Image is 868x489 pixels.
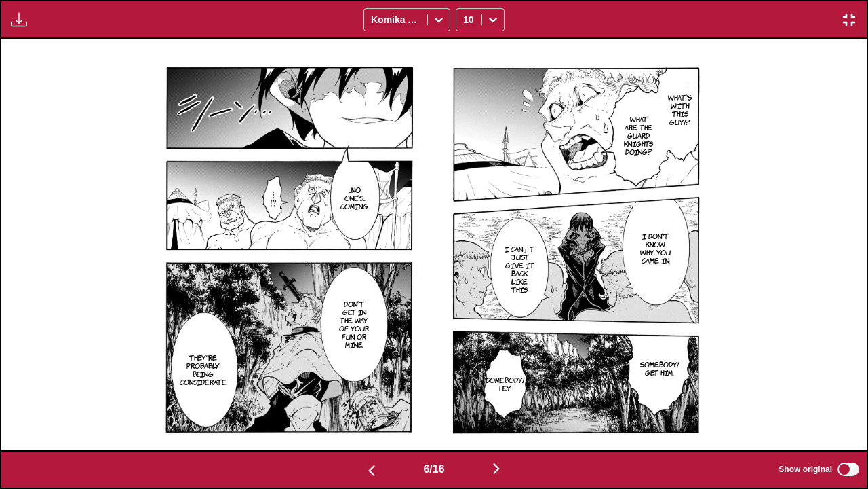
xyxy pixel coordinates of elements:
p: What's with this guy!? [665,90,694,128]
span: 6 / 16 [423,463,444,475]
img: Next page [488,460,505,477]
p: What are the guard knights doing? [621,112,656,158]
p: I don't know why you came in. [635,229,676,267]
p: Somebody! Get him. [637,357,682,379]
input: Show original [837,463,859,476]
span: Show original [778,465,832,474]
p: Don't get in the way of your fun or mine. [334,297,374,351]
img: Previous page [363,463,380,479]
p: They're probably being considerate. [177,350,230,388]
img: Download translated images [11,12,27,28]
p: I can」t just give it back like this [500,242,539,296]
p: Somebody! Hey. [483,373,527,395]
img: Manga Panel [146,39,722,450]
p: ...No one's... coming. [338,183,372,213]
